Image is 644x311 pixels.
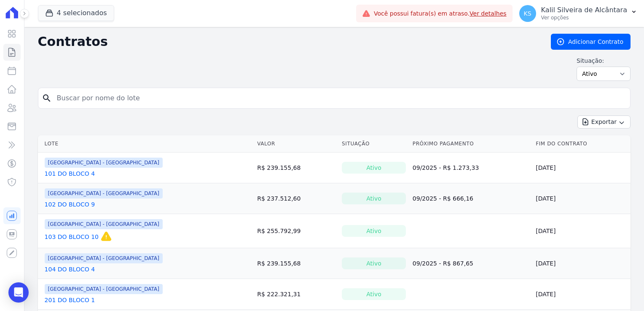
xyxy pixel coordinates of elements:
[254,135,338,153] th: Valor
[551,34,631,50] a: Adicionar Contrato
[45,200,95,209] a: 102 DO BLOCO 9
[342,257,406,269] div: Ativo
[45,296,95,304] a: 201 DO BLOCO 1
[541,6,627,14] p: Kalil Silveira de Alcântara
[342,193,406,204] div: Ativo
[45,158,163,168] span: [GEOGRAPHIC_DATA] - [GEOGRAPHIC_DATA]
[38,5,114,21] button: 4 selecionados
[342,162,406,174] div: Ativo
[45,253,163,263] span: [GEOGRAPHIC_DATA] - [GEOGRAPHIC_DATA]
[342,288,406,300] div: Ativo
[38,34,537,49] h2: Contratos
[532,183,631,214] td: [DATE]
[342,225,406,237] div: Ativo
[532,214,631,248] td: [DATE]
[52,90,627,107] input: Buscar por nome do lote
[38,135,254,153] th: Lote
[524,11,531,16] span: KS
[254,183,338,214] td: R$ 237.512,60
[8,282,29,303] div: Open Intercom Messenger
[45,265,95,273] a: 104 DO BLOCO 4
[374,9,507,18] span: Você possui fatura(s) em atraso.
[254,153,338,183] td: R$ 239.155,68
[577,115,631,129] button: Exportar
[45,219,163,229] span: [GEOGRAPHIC_DATA] - [GEOGRAPHIC_DATA]
[532,248,631,279] td: [DATE]
[541,14,627,21] p: Ver opções
[338,135,409,153] th: Situação
[409,135,532,153] th: Próximo Pagamento
[532,279,631,310] td: [DATE]
[413,164,479,171] a: 09/2025 - R$ 1.273,33
[470,10,507,17] a: Ver detalhes
[577,56,631,65] label: Situação:
[45,188,163,198] span: [GEOGRAPHIC_DATA] - [GEOGRAPHIC_DATA]
[532,153,631,183] td: [DATE]
[413,195,473,202] a: 09/2025 - R$ 666,16
[513,2,644,25] button: KS Kalil Silveira de Alcântara Ver opções
[254,279,338,310] td: R$ 222.321,31
[45,284,163,294] span: [GEOGRAPHIC_DATA] - [GEOGRAPHIC_DATA]
[45,169,95,178] a: 101 DO BLOCO 4
[532,135,631,153] th: Fim do Contrato
[45,233,99,241] a: 103 DO BLOCO 10
[254,214,338,248] td: R$ 255.792,99
[413,260,473,267] a: 09/2025 - R$ 867,65
[254,248,338,279] td: R$ 239.155,68
[42,93,52,103] i: search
